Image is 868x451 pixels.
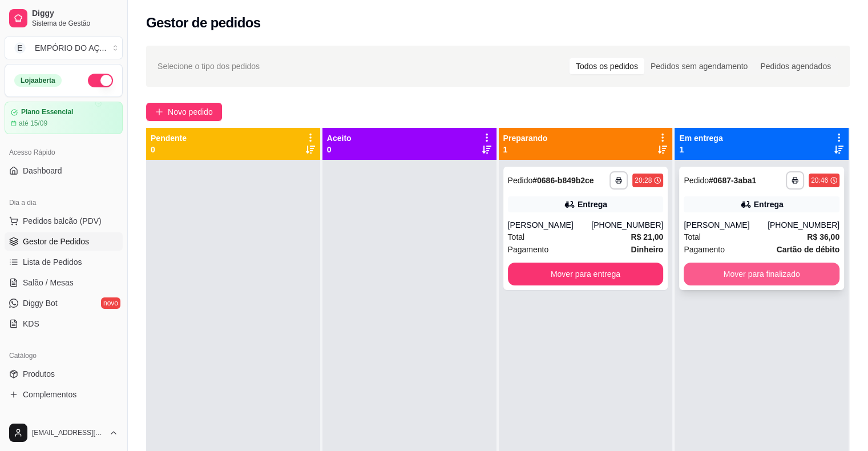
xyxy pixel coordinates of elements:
strong: R$ 36,00 [807,232,839,241]
span: Sistema de Gestão [32,19,118,28]
span: Pedido [684,176,709,185]
div: Entrega [578,199,607,210]
button: Mover para finalizado [684,263,839,285]
span: Complementos [23,389,76,400]
span: KDS [23,318,39,329]
button: [EMAIL_ADDRESS][DOMAIN_NAME] [5,419,123,446]
div: Pedidos agendados [754,58,837,74]
p: Em entrega [679,132,722,144]
div: [PHONE_NUMBER] [768,219,839,231]
p: 0 [151,144,187,155]
button: Pedidos balcão (PDV) [5,212,123,230]
div: 20:28 [635,176,652,185]
strong: # 0687-3aba1 [709,176,756,185]
div: [PHONE_NUMBER] [591,219,663,231]
article: até 15/09 [19,119,47,128]
span: plus [155,108,163,116]
span: Dashboard [23,165,62,176]
span: Pagamento [684,243,725,256]
div: EMPÓRIO DO AÇ ... [35,42,106,54]
strong: Cartão de débito [777,245,839,254]
p: 0 [327,144,352,155]
span: Gestor de Pedidos [23,236,89,247]
span: Total [508,231,525,243]
button: Alterar Status [88,74,113,87]
span: [EMAIL_ADDRESS][DOMAIN_NAME] [32,428,104,437]
strong: # 0686-b849b2ce [532,176,594,185]
p: Pendente [151,132,187,144]
span: Lista de Pedidos [23,256,82,268]
a: Complementos [5,385,123,404]
p: Preparando [503,132,548,144]
a: Salão / Mesas [5,273,123,292]
div: Catálogo [5,347,123,365]
a: KDS [5,315,123,333]
span: Produtos [23,368,55,380]
p: Aceito [327,132,352,144]
strong: R$ 21,00 [631,232,663,241]
span: Novo pedido [168,106,213,118]
button: Select a team [5,37,123,59]
strong: Dinheiro [631,245,663,254]
div: [PERSON_NAME] [684,219,768,231]
a: Produtos [5,365,123,383]
span: Salão / Mesas [23,277,74,288]
span: Selecione o tipo dos pedidos [158,60,260,73]
a: DiggySistema de Gestão [5,5,123,32]
div: Todos os pedidos [570,58,644,74]
span: Pedido [508,176,533,185]
article: Plano Essencial [21,108,73,116]
span: Total [684,231,701,243]
h2: Gestor de pedidos [146,14,261,32]
a: Plano Essencialaté 15/09 [5,102,123,134]
div: Entrega [754,199,784,210]
span: Pedidos balcão (PDV) [23,215,102,227]
button: Mover para entrega [508,263,664,285]
p: 1 [503,144,548,155]
a: Lista de Pedidos [5,253,123,271]
a: Dashboard [5,162,123,180]
div: Acesso Rápido [5,143,123,162]
div: Dia a dia [5,194,123,212]
span: E [14,42,26,54]
p: 1 [679,144,722,155]
div: 20:46 [811,176,828,185]
div: [PERSON_NAME] [508,219,592,231]
span: Diggy [32,9,118,19]
span: Pagamento [508,243,549,256]
button: Novo pedido [146,103,222,121]
a: Diggy Botnovo [5,294,123,312]
div: Loja aberta [14,74,62,87]
span: Diggy Bot [23,297,58,309]
a: Gestor de Pedidos [5,232,123,251]
div: Pedidos sem agendamento [644,58,754,74]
